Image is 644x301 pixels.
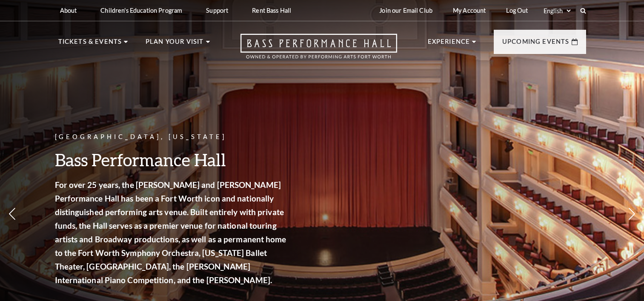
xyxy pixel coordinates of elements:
p: Experience [428,37,470,52]
p: Rent Bass Hall [252,7,291,14]
p: Children's Education Program [100,7,182,14]
p: [GEOGRAPHIC_DATA], [US_STATE] [55,132,289,142]
h3: Bass Performance Hall [55,149,289,170]
p: About [60,7,77,14]
strong: For over 25 years, the [PERSON_NAME] and [PERSON_NAME] Performance Hall has been a Fort Worth ico... [55,180,286,285]
p: Plan Your Visit [146,37,204,52]
select: Select: [542,7,572,15]
p: Support [206,7,228,14]
p: Tickets & Events [58,37,122,52]
p: Upcoming Events [502,37,570,52]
